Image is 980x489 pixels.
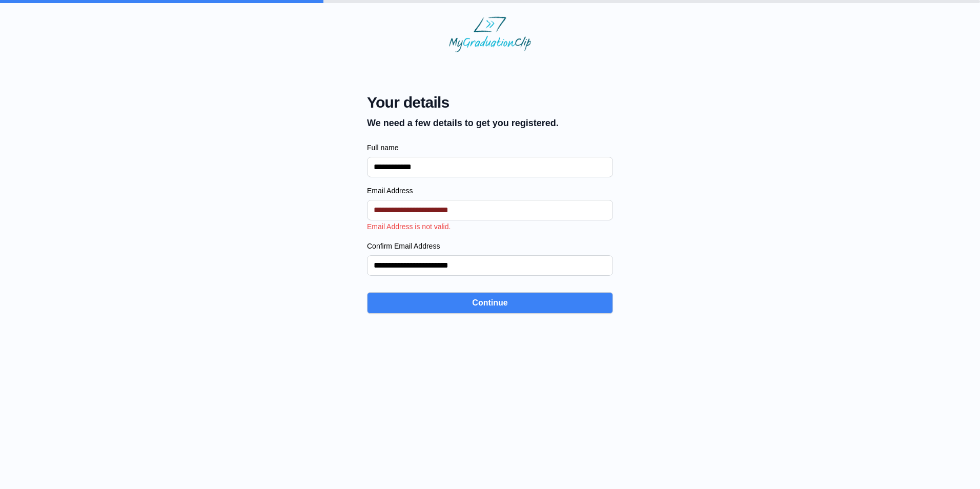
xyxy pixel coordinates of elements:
[367,292,613,314] button: Continue
[367,241,613,251] label: Confirm Email Address
[367,93,559,112] span: Your details
[367,222,451,231] span: Email Address is not valid.
[367,186,613,196] label: Email Address
[367,142,613,153] label: Full name
[449,16,531,52] img: MyGraduationClip
[367,116,559,130] p: We need a few details to get you registered.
